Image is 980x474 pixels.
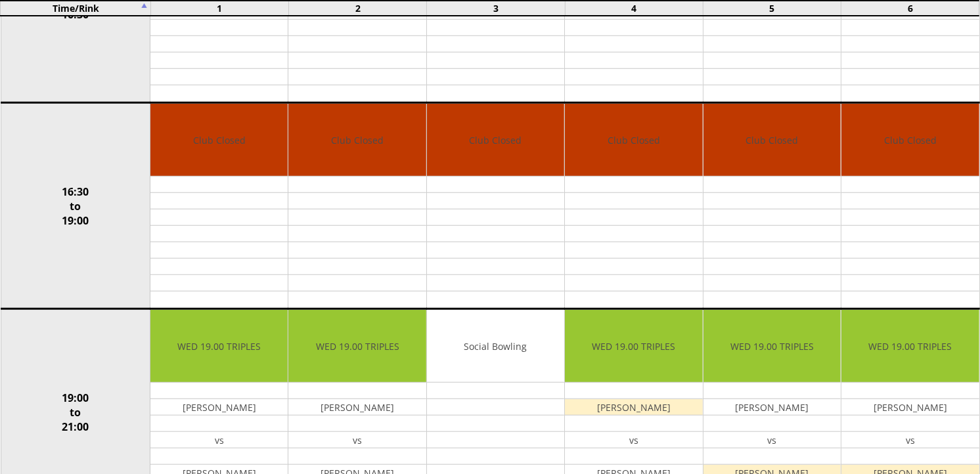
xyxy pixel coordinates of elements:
[150,310,288,383] td: WED 19.00 TRIPLES
[288,432,426,448] td: vs
[565,1,703,16] td: 4
[841,310,979,383] td: WED 19.00 TRIPLES
[288,310,426,383] td: WED 19.00 TRIPLES
[1,103,150,309] td: 16:30 to 19:00
[288,399,426,416] td: [PERSON_NAME]
[565,310,702,383] td: WED 19.00 TRIPLES
[841,104,979,177] td: Club Closed
[703,399,841,416] td: [PERSON_NAME]
[703,1,841,16] td: 5
[703,104,841,177] td: Club Closed
[1,1,150,16] td: Time/Rink
[150,1,288,16] td: 1
[565,104,702,177] td: Club Closed
[703,432,841,448] td: vs
[289,1,427,16] td: 2
[427,310,564,383] td: Social Bowling
[565,399,702,416] td: [PERSON_NAME]
[427,104,564,177] td: Club Closed
[288,104,426,177] td: Club Closed
[841,399,979,416] td: [PERSON_NAME]
[841,432,979,448] td: vs
[427,1,565,16] td: 3
[150,399,288,416] td: [PERSON_NAME]
[703,310,841,383] td: WED 19.00 TRIPLES
[150,104,288,177] td: Club Closed
[841,1,979,16] td: 6
[150,432,288,448] td: vs
[565,432,702,448] td: vs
